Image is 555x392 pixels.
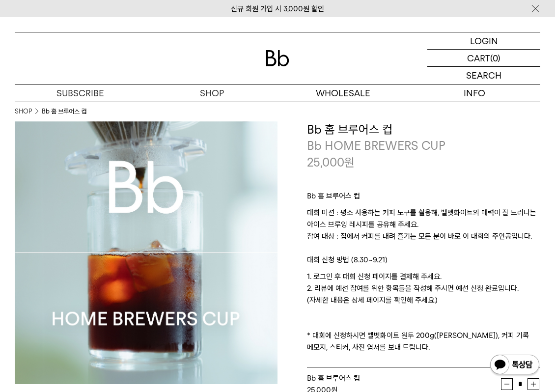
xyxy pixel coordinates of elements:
p: LOGIN [470,32,498,49]
p: Bb HOME BREWERS CUP [307,138,540,154]
p: 대회 신청 방법 (8.30~9.21) [307,254,540,271]
img: 로고 [266,50,289,66]
a: 신규 회원 가입 시 3,000원 할인 [231,4,324,13]
a: CART (0) [427,50,540,67]
button: 감소 [501,378,513,390]
a: SHOP [146,84,278,102]
p: 1. 로그인 후 대회 신청 페이지를 결제해 주세요. 2. 리뷰에 예선 참여를 위한 항목들을 작성해 주시면 예선 신청 완료입니다. (자세한 내용은 상세 페이지를 확인해 주세요.... [307,271,540,353]
h3: Bb 홈 브루어스 컵 [307,121,540,138]
p: 25,000 [307,154,355,171]
img: 카카오톡 채널 1:1 채팅 버튼 [489,354,540,377]
button: 증가 [527,378,539,390]
span: 원 [344,155,355,169]
p: 대회 미션 : 평소 사용하는 커피 도구를 활용해, 벨벳화이트의 매력이 잘 드러나는 아이스 브루잉 레시피를 공유해 주세요. 참여 대상 : 집에서 커피를 내려 즐기는 모든 분이 ... [307,207,540,254]
p: CART [467,50,490,66]
p: SEARCH [466,67,501,84]
span: Bb 홈 브루어스 컵 [307,374,360,383]
a: SUBSCRIBE [15,84,146,102]
p: (0) [490,50,500,66]
a: SHOP [15,107,32,116]
p: WHOLESALE [277,84,409,102]
p: Bb 홈 브루어스 컵 [307,190,540,207]
li: Bb 홈 브루어스 컵 [42,107,86,116]
a: LOGIN [427,32,540,50]
p: INFO [409,84,541,102]
img: Bb 홈 브루어스 컵 [15,121,277,384]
